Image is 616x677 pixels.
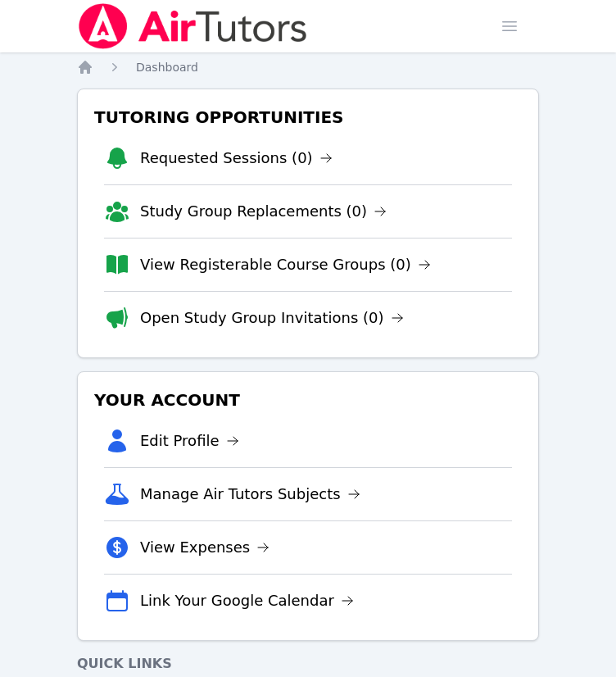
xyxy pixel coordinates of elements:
a: Study Group Replacements (0) [140,200,387,223]
a: Open Study Group Invitations (0) [140,307,404,329]
a: Edit Profile [140,429,239,452]
a: Manage Air Tutors Subjects [140,483,360,506]
a: View Registerable Course Groups (0) [140,253,431,276]
h3: Your Account [91,385,525,415]
a: View Expenses [140,536,269,559]
span: Dashboard [136,61,198,74]
h4: Quick Links [77,654,539,674]
a: Requested Sessions (0) [140,147,333,170]
img: Air Tutors [77,3,309,49]
a: Link Your Google Calendar [140,589,354,612]
h3: Tutoring Opportunities [91,102,525,132]
a: Dashboard [136,59,198,75]
nav: Breadcrumb [77,59,539,75]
